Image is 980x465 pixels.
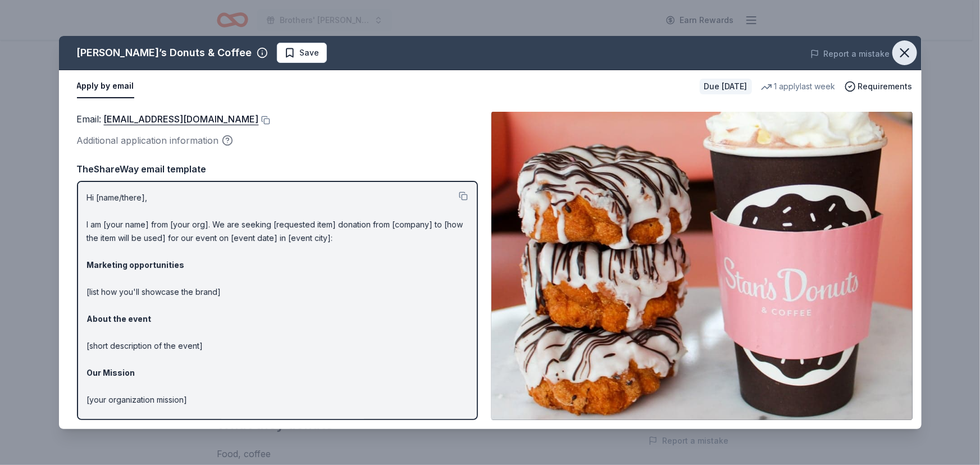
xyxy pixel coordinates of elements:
[277,43,327,63] button: Save
[810,47,890,61] button: Report a mistake
[87,314,152,323] strong: About the event
[858,80,913,93] span: Requirements
[77,75,134,98] button: Apply by email
[87,368,135,377] strong: Our Mission
[77,133,478,148] div: Additional application information
[77,162,478,176] div: TheShareWay email template
[491,112,913,420] img: Image for Stan’s Donuts & Coffee
[300,46,320,60] span: Save
[845,80,913,93] button: Requirements
[87,260,185,270] strong: Marketing opportunities
[700,79,752,94] div: Due [DATE]
[104,112,259,126] a: [EMAIL_ADDRESS][DOMAIN_NAME]
[77,44,252,62] div: [PERSON_NAME]’s Donuts & Coffee
[77,113,259,125] span: Email :
[761,80,836,93] div: 1 apply last week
